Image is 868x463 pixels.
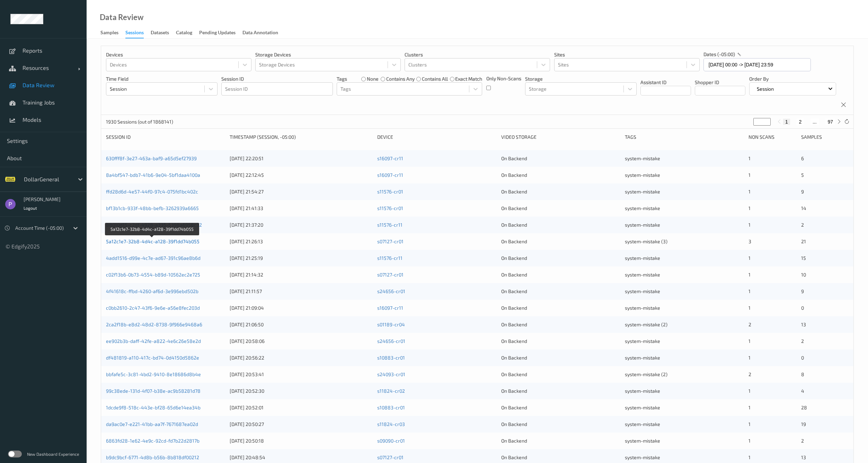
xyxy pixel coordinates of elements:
label: none [367,75,379,82]
p: Clusters [405,51,550,58]
span: 1 [749,454,751,460]
a: 88010d15-c2df-4928-a335-5398a6958c32 [106,222,202,228]
span: system-mistake [625,338,660,344]
span: system-mistake [625,155,660,161]
a: c0bb2610-2c47-43f6-9e6e-a56e8fec203d [106,305,200,311]
span: system-mistake (2) [625,321,667,327]
div: Session ID [106,134,225,140]
div: On Backend [501,155,620,162]
a: 630fff8f-3e27-463a-baf9-a65d5ef27939 [106,155,197,161]
span: 1 [749,222,751,228]
span: 2 [749,371,751,377]
a: 99c38ede-131d-4f07-b38e-ac9b58281d78 [106,388,201,394]
span: 10 [801,272,806,278]
p: Storage Devices [255,51,401,58]
div: On Backend [501,404,620,411]
div: [DATE] 22:20:51 [230,155,372,162]
p: Only Non-Scans [486,75,521,82]
span: 1 [749,255,751,261]
a: Catalog [176,28,199,38]
p: Tags [337,75,347,82]
span: 9 [801,189,804,194]
div: Samples [100,29,118,38]
a: s09090-cr01 [377,438,405,444]
a: ee902b3b-daff-42fe-a822-4e6c26e58e2d [106,338,201,344]
a: s11576-cr11 [377,255,402,261]
span: 1 [749,172,751,178]
a: bbfafe5c-3c81-4bd2-9410-8e18686d8b4e [106,371,201,377]
a: s07127-cr01 [377,454,404,460]
span: system-mistake [625,172,660,178]
span: system-mistake (2) [625,371,667,377]
div: Pending Updates [199,29,236,38]
a: c02f13b6-0b73-4554-b89d-10562ec2e725 [106,272,200,278]
a: Sessions [125,28,151,38]
div: Data Review [100,14,143,21]
div: [DATE] 21:14:32 [230,271,372,278]
span: 15 [801,255,806,261]
p: Storage [525,75,637,82]
span: 9 [801,288,804,294]
span: 1 [749,155,751,161]
span: 2 [801,438,804,444]
div: Timestamp (Session, -05:00) [230,134,372,140]
span: 1 [749,288,751,294]
div: On Backend [501,188,620,195]
div: On Backend [501,437,620,444]
a: s11576-cr01 [377,189,403,194]
a: 1dcde9f8-518c-443e-bf28-65d6e14ea34b [106,405,201,410]
a: da9ac0e7-e221-41bb-aa7f-7671687ea02d [106,421,198,427]
span: 1 [749,421,751,427]
div: [DATE] 21:11:57 [230,288,372,295]
label: exact match [455,75,482,82]
p: Time Field [106,75,218,82]
span: 2 [749,321,751,327]
div: [DATE] 20:53:41 [230,371,372,378]
div: [DATE] 20:52:01 [230,404,372,411]
label: contains any [386,75,415,82]
div: [DATE] 20:52:30 [230,388,372,394]
span: 6 [801,155,804,161]
div: [DATE] 21:09:04 [230,305,372,311]
div: Sessions [125,29,144,38]
a: s07127-cr01 [377,272,404,278]
a: Datasets [151,28,176,38]
span: 1 [749,305,751,311]
p: Devices [106,51,251,58]
p: Assistant ID [640,79,691,86]
div: [DATE] 21:26:13 [230,238,372,245]
div: On Backend [501,271,620,278]
div: On Backend [501,388,620,394]
button: ... [811,119,819,125]
a: s11576-cr01 [377,205,403,211]
div: Device [377,134,496,140]
span: 13 [801,321,806,327]
span: system-mistake [625,222,660,228]
a: 6863fd28-1e62-4e9c-92cd-fd7b22d2817b [106,438,200,444]
span: 1 [749,189,751,194]
div: On Backend [501,371,620,378]
div: On Backend [501,305,620,311]
span: 1 [749,355,751,361]
span: 0 [801,355,804,361]
div: [DATE] 21:41:33 [230,205,372,212]
a: 2ca2f18b-e8d2-48d2-8738-9f966e9468a6 [106,321,202,327]
p: Session [754,85,776,92]
span: 21 [801,238,806,244]
a: df481819-a110-417c-bd74-0d4150d5862e [106,355,199,361]
div: Tags [625,134,744,140]
div: [DATE] 20:50:18 [230,437,372,444]
a: Data Annotation [242,28,285,38]
div: Video Storage [501,134,620,140]
div: [DATE] 20:58:06 [230,338,372,345]
a: s11824-cr02 [377,388,405,394]
div: On Backend [501,238,620,245]
span: 28 [801,405,807,410]
a: s16097-cr11 [377,172,403,178]
a: 4add1516-d99e-4c7e-ad67-391c96ae8b6d [106,255,201,261]
a: Pending Updates [199,28,242,38]
div: [DATE] 21:06:50 [230,321,372,328]
div: Datasets [151,29,169,38]
a: s11824-cr03 [377,421,405,427]
label: contains all [422,75,448,82]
